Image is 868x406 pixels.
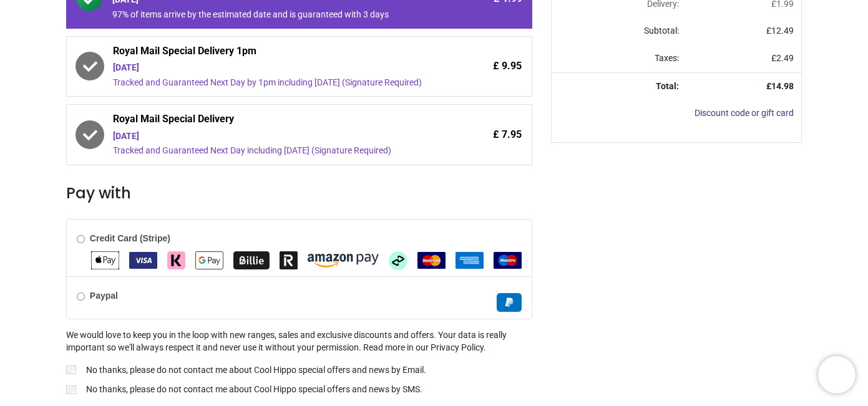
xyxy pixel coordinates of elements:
iframe: Brevo live chat [818,356,856,394]
img: Billie [233,251,270,269]
span: Afterpay Clearpay [389,254,407,264]
h3: Pay with [66,183,532,204]
span: £ [771,53,794,63]
span: £ 7.95 [493,128,522,142]
img: Amazon Pay [308,254,379,268]
img: Revolut Pay [280,251,298,269]
div: Tracked and Guaranteed Next Day including [DATE] (Signature Required) [113,145,440,157]
span: £ 9.95 [493,59,522,73]
b: Paypal [90,291,118,301]
span: VISA [129,254,157,264]
strong: £ [766,81,794,91]
span: Royal Mail Special Delivery 1pm [113,44,440,62]
input: Paypal [77,292,85,301]
div: Tracked and Guaranteed Next Day by 1pm including [DATE] (Signature Required) [113,77,440,89]
img: American Express [456,252,484,269]
div: [DATE] [113,62,440,74]
span: Google Pay [195,254,223,264]
td: Taxes: [552,45,686,72]
img: Afterpay Clearpay [389,251,407,270]
img: Google Pay [195,251,223,269]
div: We would love to keep you in the loop with new ranges, sales and exclusive discounts and offers. ... [66,329,532,398]
p: No thanks, please do not contact me about Cool Hippo special offers and news by Email. [86,364,426,377]
span: £ [766,26,794,36]
div: [DATE] [113,130,440,143]
input: No thanks, please do not contact me about Cool Hippo special offers and news by SMS. [66,385,76,394]
img: Klarna [167,251,185,269]
img: Apple Pay [91,251,119,269]
span: 14.98 [771,81,794,91]
span: American Express [456,254,484,264]
span: Royal Mail Special Delivery [113,112,440,130]
span: Amazon Pay [308,254,379,264]
span: Klarna [167,254,185,264]
span: Paypal [497,297,522,307]
span: 12.49 [771,26,794,36]
span: MasterCard [417,254,446,264]
td: Subtotal: [552,17,686,45]
span: 2.49 [776,53,794,63]
span: Maestro [494,254,522,264]
input: No thanks, please do not contact me about Cool Hippo special offers and news by Email. [66,365,76,374]
img: VISA [129,252,157,269]
strong: Total: [656,81,679,91]
img: Paypal [497,293,522,312]
div: 97% of items arrive by the estimated date and is guaranteed with 3 days [112,9,441,21]
p: No thanks, please do not contact me about Cool Hippo special offers and news by SMS. [86,384,422,396]
a: Discount code or gift card [695,108,794,118]
span: Revolut Pay [280,254,298,264]
span: Apple Pay [91,254,119,264]
img: Maestro [494,252,522,269]
b: Credit Card (Stripe) [90,233,170,243]
img: MasterCard [417,252,446,269]
span: Billie [233,254,270,264]
input: Credit Card (Stripe) [77,235,85,243]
